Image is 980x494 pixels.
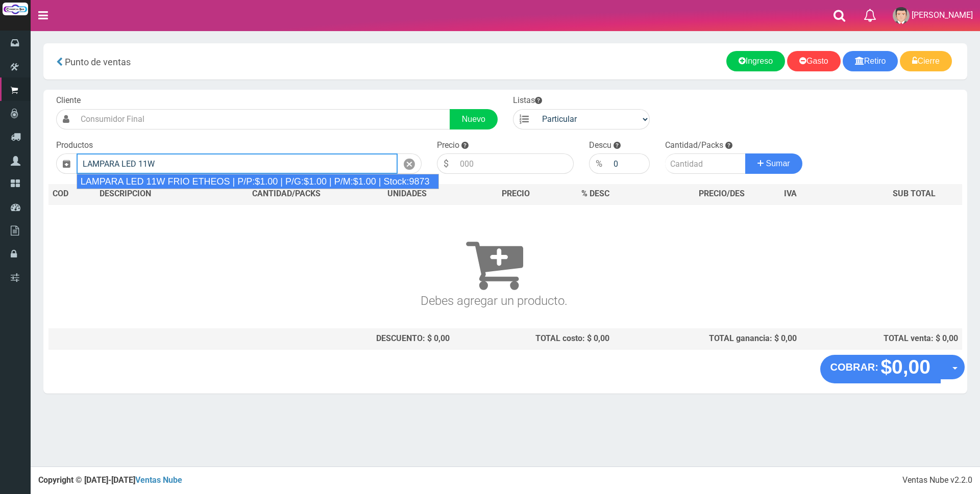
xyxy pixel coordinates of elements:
span: Punto de ventas [65,57,131,67]
label: Precio [437,140,459,151]
span: PRECIO [502,188,530,200]
label: Listas [513,95,542,107]
span: CRIPCION [114,189,151,198]
strong: $0,00 [880,356,930,378]
th: CANTIDAD/PACKS [212,184,361,204]
h3: Debes agregar un producto. [53,219,936,307]
input: Consumidor Final [76,109,450,129]
div: % [589,153,608,174]
input: Cantidad [665,153,746,174]
label: Productos [56,140,93,151]
div: LAMPARA LED 11W FRIO ETHEOS | P/P:$1.00 | P/G:$1.00 | P/M:$1.00 | Stock:9873 [77,174,439,189]
button: COBRAR: $0,00 [820,355,941,383]
label: Cliente [56,95,81,107]
strong: Copyright © [DATE]-[DATE] [38,475,182,485]
img: Logo grande [3,3,28,15]
span: % DESC [581,189,609,198]
div: DESCUENTO: $ 0,00 [216,333,450,345]
img: User Image [893,7,910,24]
span: PRECIO/DES [699,189,745,198]
button: Sumar [745,153,802,174]
input: Introduzca el nombre del producto [77,153,398,174]
a: Gasto [787,51,841,71]
a: Cierre [900,51,952,71]
th: COD [48,184,95,204]
span: IVA [784,189,797,198]
a: Retiro [843,51,898,71]
div: Ventas Nube v2.2.0 [902,475,972,486]
strong: COBRAR: [830,361,878,373]
a: Ingreso [726,51,785,71]
a: Nuevo [450,109,498,129]
div: TOTAL costo: $ 0,00 [458,333,610,345]
label: Descu [589,140,611,151]
span: SUB TOTAL [893,188,936,200]
span: [PERSON_NAME] [912,10,973,20]
div: $ [437,153,455,174]
input: 000 [455,153,574,174]
span: Sumar [766,159,790,168]
a: Ventas Nube [135,475,182,485]
div: TOTAL ganancia: $ 0,00 [618,333,797,345]
th: DES [95,184,212,204]
input: 000 [608,153,650,174]
th: UNIDADES [361,184,453,204]
label: Cantidad/Packs [665,140,723,151]
div: TOTAL venta: $ 0,00 [805,333,958,345]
